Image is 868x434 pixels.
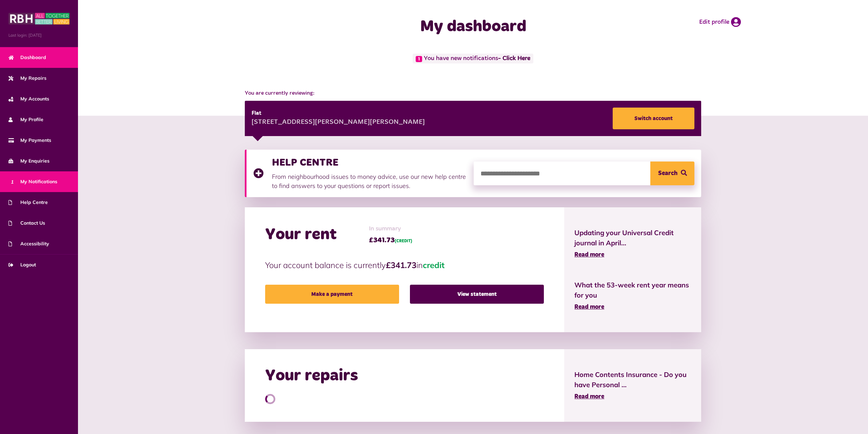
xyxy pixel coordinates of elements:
[252,109,425,117] div: Flat
[574,370,691,401] a: Home Contents Insurance - Do you have Personal ... Read more
[574,228,691,248] span: Updating your Universal Credit journal in April...
[8,199,48,206] span: Help Centre
[8,261,36,268] span: Logout
[574,394,604,400] span: Read more
[574,280,691,300] span: What the 53-week rent year means for you
[699,17,741,27] a: Edit profile
[8,54,46,61] span: Dashboard
[8,95,49,102] span: My Accounts
[574,304,604,310] span: Read more
[413,54,533,63] span: You have new notifications
[574,280,691,312] a: What the 53-week rent year means for you Read more
[265,259,544,271] p: Your account balance is currently in
[410,285,544,304] a: View statement
[8,178,57,185] span: My Notifications
[658,162,677,185] span: Search
[8,220,45,227] span: Contact Us
[8,178,16,185] span: 1
[369,235,412,245] span: £341.73
[386,260,416,270] strong: £341.73
[8,116,43,123] span: My Profile
[369,224,412,233] span: In summary
[337,17,609,37] h1: My dashboard
[8,240,49,247] span: Accessibility
[613,108,694,129] a: Switch account
[265,366,358,386] h2: Your repairs
[574,370,691,390] span: Home Contents Insurance - Do you have Personal ...
[650,162,694,185] button: Search
[252,117,425,128] div: [STREET_ADDRESS][PERSON_NAME][PERSON_NAME]
[265,285,399,304] a: Make a payment
[8,137,51,144] span: My Payments
[423,260,445,270] span: credit
[272,156,467,169] h3: HELP CENTRE
[574,228,691,260] a: Updating your Universal Credit journal in April... Read more
[245,89,702,97] span: You are currently reviewing:
[265,225,337,245] h2: Your rent
[395,239,412,243] span: (CREDIT)
[416,56,422,62] span: 1
[8,75,46,82] span: My Repairs
[498,56,530,62] a: - Click Here
[8,12,70,25] img: MyRBH
[8,157,50,165] span: My Enquiries
[8,32,70,38] span: Last login: [DATE]
[272,172,467,190] p: From neighbourhood issues to money advice, use our new help centre to find answers to your questi...
[574,252,604,258] span: Read more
